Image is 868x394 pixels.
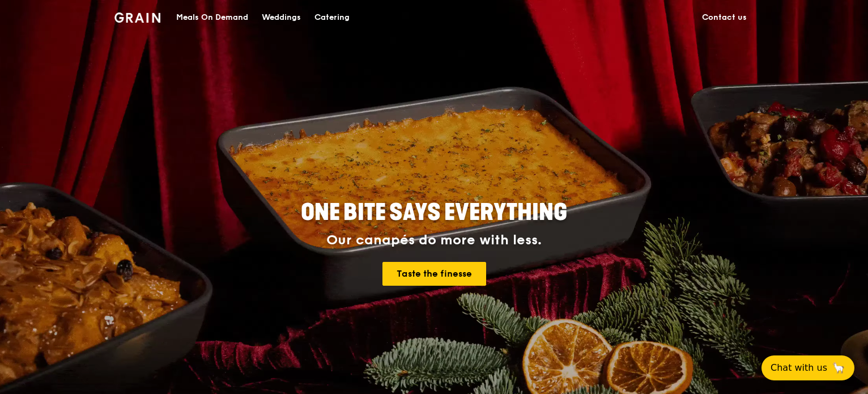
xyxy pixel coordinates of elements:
[114,12,160,23] img: Grain
[695,1,754,35] a: Contact us
[176,1,248,35] div: Meals On Demand
[308,1,356,35] a: Catering
[301,199,567,226] span: ONE BITE SAYS EVERYTHING
[761,355,854,380] button: Chat with us🦙
[382,262,486,286] a: Taste the finesse
[771,361,827,375] span: Chat with us
[314,1,350,35] div: Catering
[262,1,301,35] div: Weddings
[255,1,308,35] a: Weddings
[230,232,638,248] div: Our canapés do more with less.
[832,361,845,375] span: 🦙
